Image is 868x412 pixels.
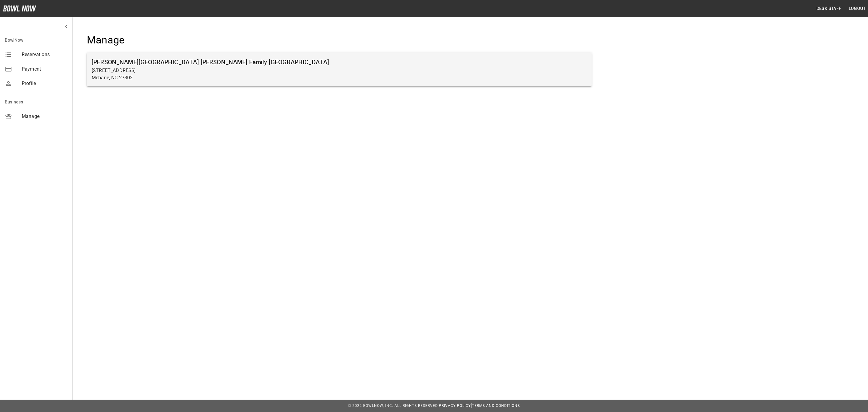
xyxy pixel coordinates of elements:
[22,51,68,58] span: Reservations
[846,3,868,14] button: Logout
[3,5,36,11] img: logo
[22,65,68,73] span: Payment
[92,67,587,74] p: [STREET_ADDRESS]
[439,404,471,408] a: Privacy Policy
[22,113,68,120] span: Manage
[92,74,587,81] p: Mebane, NC 27302
[87,34,592,46] h4: Manage
[814,3,844,14] button: Desk Staff
[92,57,587,67] h6: [PERSON_NAME][GEOGRAPHIC_DATA] [PERSON_NAME] Family [GEOGRAPHIC_DATA]
[472,404,520,408] a: Terms and Conditions
[348,404,439,408] span: © 2022 BowlNow, Inc. All Rights Reserved.
[22,80,68,87] span: Profile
